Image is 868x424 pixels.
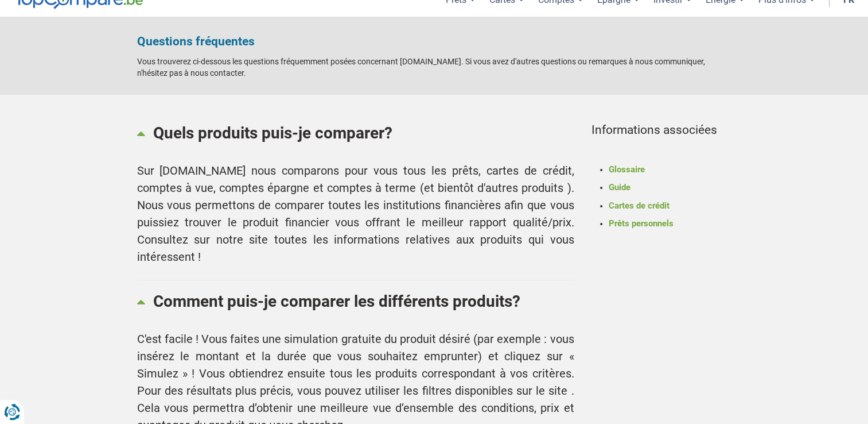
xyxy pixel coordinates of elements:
a: Guide [609,182,630,192]
a: Quels produits puis-je comparer? [137,112,574,153]
h3: Informations associées [591,124,731,158]
div: Sur [DOMAIN_NAME] nous comparons pour vous tous les prêts, cartes de crédit, comptes à vue, compt... [137,162,574,265]
a: Cartes de crédit [609,201,670,211]
a: Comment puis-je comparer les différents produits? [137,280,574,322]
div: Vous trouverez ci-dessous les questions fréquemment posées concernant [DOMAIN_NAME]. Si vous avez... [137,17,731,95]
a: Prêts personnels [609,218,674,229]
b: Questions fréquentes [137,34,255,48]
a: Glossaire [609,164,645,175]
